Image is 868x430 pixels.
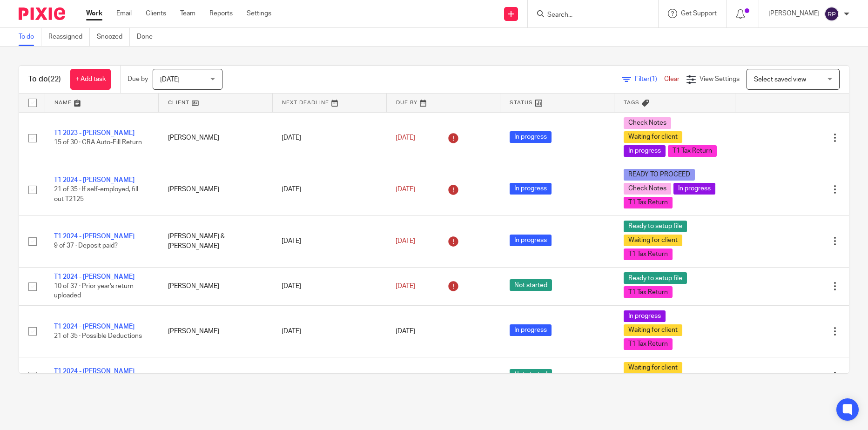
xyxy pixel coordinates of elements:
[396,134,415,141] span: [DATE]
[54,140,142,146] span: 15 of 30 · CRA Auto-Fill Return
[546,11,630,20] input: Search
[510,183,552,195] span: In progress
[664,76,680,82] a: Clear
[510,235,552,246] span: In progress
[54,130,135,136] a: T1 2023 - [PERSON_NAME]
[159,305,273,357] td: [PERSON_NAME]
[180,9,195,18] a: Team
[396,238,415,244] span: [DATE]
[681,10,717,17] span: Get Support
[54,368,135,375] a: T1 2024 - [PERSON_NAME]
[54,186,138,202] span: 21 of 35 · If self-employed, fill out T2125
[159,215,273,267] td: [PERSON_NAME] & [PERSON_NAME]
[209,9,233,18] a: Reports
[624,286,673,298] span: T1 Tax Return
[272,164,386,215] td: [DATE]
[624,197,673,208] span: T1 Tax Return
[97,28,130,46] a: Snoozed
[272,357,386,395] td: [DATE]
[650,76,657,82] span: (1)
[159,267,273,305] td: [PERSON_NAME]
[137,28,160,46] a: Done
[624,131,682,143] span: Waiting for client
[272,215,386,267] td: [DATE]
[624,324,682,336] span: Waiting for client
[247,9,271,18] a: Settings
[54,283,134,299] span: 10 of 37 · Prior year's return uploaded
[624,169,695,181] span: READY TO PROCEED
[624,338,673,350] span: T1 Tax Return
[54,243,118,249] span: 9 of 37 · Deposit paid?
[70,69,111,90] a: + Add task
[54,323,135,330] a: T1 2024 - [PERSON_NAME]
[768,9,820,18] p: [PERSON_NAME]
[396,373,415,379] span: [DATE]
[54,233,135,240] a: T1 2024 - [PERSON_NAME]
[272,267,386,305] td: [DATE]
[159,112,273,164] td: [PERSON_NAME]
[824,7,839,21] img: svg%3E
[510,131,552,143] span: In progress
[48,75,61,83] span: (22)
[146,9,166,18] a: Clients
[754,76,806,83] span: Select saved view
[48,28,90,46] a: Reassigned
[624,272,687,284] span: Ready to setup file
[28,74,61,84] h1: To do
[700,76,740,82] span: View Settings
[668,145,717,157] span: T1 Tax Return
[396,283,415,289] span: [DATE]
[624,145,666,157] span: In progress
[86,9,102,18] a: Work
[272,305,386,357] td: [DATE]
[396,186,415,193] span: [DATE]
[272,112,386,164] td: [DATE]
[19,7,65,20] img: Pixie
[54,274,135,280] a: T1 2024 - [PERSON_NAME]
[624,235,682,246] span: Waiting for client
[624,100,639,105] span: Tags
[159,164,273,215] td: [PERSON_NAME]
[624,362,682,374] span: Waiting for client
[128,74,148,84] p: Due by
[673,183,715,195] span: In progress
[635,76,664,82] span: Filter
[624,221,687,232] span: Ready to setup file
[624,249,673,260] span: T1 Tax Return
[54,333,142,339] span: 21 of 35 · Possible Deductions
[624,117,671,129] span: Check Notes
[510,279,552,291] span: Not started
[116,9,132,18] a: Email
[510,324,552,336] span: In progress
[159,357,273,395] td: [PERSON_NAME]
[54,177,135,183] a: T1 2024 - [PERSON_NAME]
[624,183,671,195] span: Check Notes
[510,369,552,381] span: Not started
[19,28,41,46] a: To do
[624,310,666,322] span: In progress
[396,328,415,335] span: [DATE]
[160,76,180,83] span: [DATE]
